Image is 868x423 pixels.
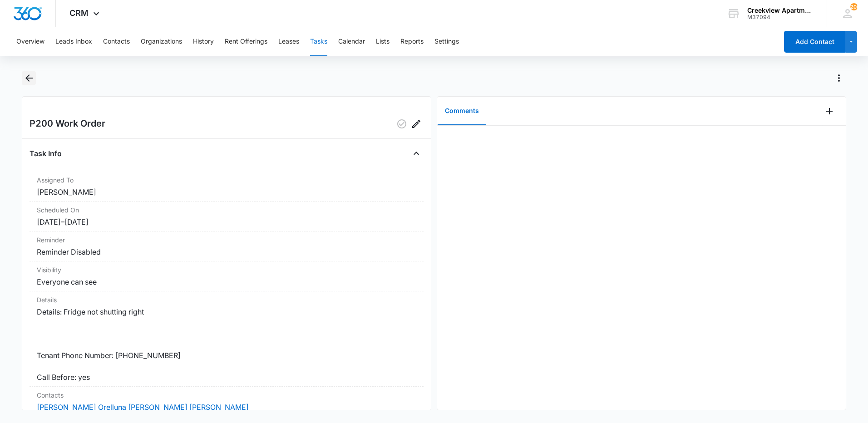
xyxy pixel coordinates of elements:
button: Rent Offerings [225,27,267,56]
div: ReminderReminder Disabled [30,231,424,261]
dt: Visibility [37,265,416,275]
button: Actions [832,71,846,85]
button: Edit [409,117,424,131]
h2: P200 Work Order [30,117,105,131]
dt: Details [37,295,416,305]
button: Contacts [103,27,130,56]
div: DetailsDetails: Fridge not shutting right Tenant Phone Number: [PHONE_NUMBER] Call Before: yes [30,291,424,387]
button: Leases [278,27,299,56]
dt: Contacts [37,390,416,400]
button: Add Contact [784,31,845,53]
div: account name [747,7,814,14]
div: Assigned To[PERSON_NAME] [30,172,424,202]
dd: Everyone can see [37,276,416,287]
button: Leads Inbox [55,27,92,56]
h4: Task Info [30,148,62,159]
button: Settings [434,27,459,56]
button: Back [22,71,36,85]
button: History [193,27,214,56]
dd: Details: Fridge not shutting right Tenant Phone Number: [PHONE_NUMBER] Call Before: yes [37,306,416,383]
dt: Reminder [37,235,416,245]
button: Reports [400,27,424,56]
div: Scheduled On[DATE]–[DATE] [30,202,424,231]
div: VisibilityEveryone can see [30,261,424,291]
button: Comments [438,97,486,125]
a: [PERSON_NAME] Orelluna [PERSON_NAME] [PERSON_NAME] [37,403,249,412]
dt: Scheduled On [37,205,416,215]
div: notifications count [850,3,858,10]
button: Calendar [338,27,365,56]
dd: [PERSON_NAME] [37,187,416,197]
div: account id [747,14,814,20]
button: Tasks [310,27,327,56]
span: CRM [69,8,89,18]
button: Overview [16,27,44,56]
span: 206 [850,3,858,10]
button: Organizations [141,27,182,56]
button: Close [409,146,424,161]
dd: [DATE] – [DATE] [37,216,416,227]
div: Contacts[PERSON_NAME] Orelluna [PERSON_NAME] [PERSON_NAME] [30,387,424,417]
dt: Assigned To [37,175,416,185]
button: Add Comment [822,104,837,118]
button: Lists [376,27,390,56]
dd: Reminder Disabled [37,246,416,257]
